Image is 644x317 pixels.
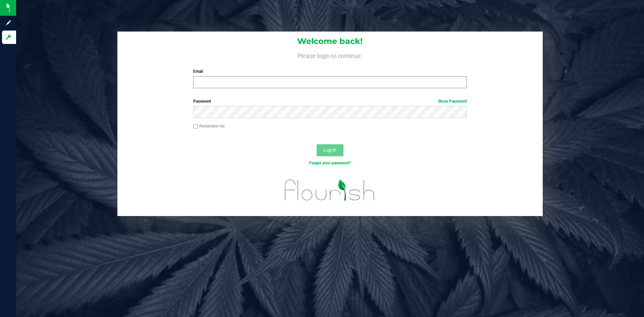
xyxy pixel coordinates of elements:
[323,147,336,153] span: Log In
[193,123,225,129] label: Remember me
[193,68,467,74] label: Email
[193,99,211,104] span: Password
[193,124,198,129] input: Remember me
[117,51,543,59] h4: Please login to continue.
[277,173,383,207] img: flourish_logo.svg
[5,34,12,41] inline-svg: Log in
[317,144,343,156] button: Log In
[5,19,12,26] inline-svg: Sign up
[438,99,467,104] a: Show Password
[117,37,543,46] h1: Welcome back!
[309,161,351,165] a: Forgot your password?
